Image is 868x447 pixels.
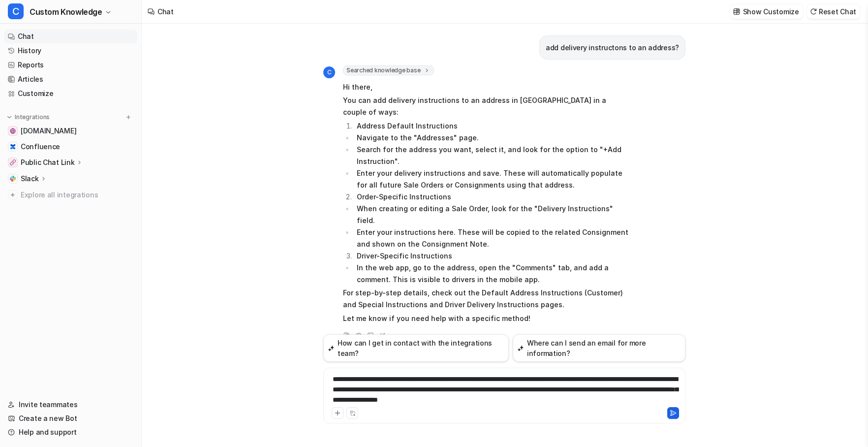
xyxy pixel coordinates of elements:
button: How can I get in contact with the integrations team? [323,334,509,362]
a: Create a new Bot [4,412,137,425]
span: [DOMAIN_NAME] [21,126,76,136]
span: C [8,3,24,19]
img: expand menu [6,114,13,121]
li: Order-Specific Instructions [354,191,631,203]
li: Address Default Instructions [354,120,631,132]
p: For step-by-step details, check out the Default Address Instructions (Customer) and Special Instr... [343,287,631,311]
a: Reports [4,58,137,72]
img: menu_add.svg [125,114,132,121]
p: You can add delivery instructions to an address in [GEOGRAPHIC_DATA] in a couple of ways: [343,95,631,118]
div: Chat [157,6,174,17]
span: Custom Knowledge [30,5,102,19]
p: Let me know if you need help with a specific method! [343,313,631,324]
span: Confluence [21,142,60,152]
p: Integrations [15,113,50,121]
img: reset [810,8,817,15]
img: Public Chat Link [10,160,16,165]
span: Explore all integrations [21,187,133,203]
a: Articles [4,72,137,86]
a: Explore all integrations [4,188,137,202]
img: customize [733,8,740,15]
img: Confluence [10,144,16,150]
img: help.cartoncloud.com [10,128,16,134]
li: Enter your instructions here. These will be copied to the related Consignment and shown on the Co... [354,226,631,250]
p: add delivery instructons to an address? [546,42,679,54]
img: explore all integrations [8,190,18,200]
li: Navigate to the "Addresses" page. [354,132,631,144]
a: Invite teammates [4,398,137,412]
li: Enter your delivery instructions and save. These will automatically populate for all future Sale ... [354,167,631,191]
li: When creating or editing a Sale Order, look for the "Delivery Instructions" field. [354,203,631,226]
p: Show Customize [743,6,799,17]
li: Driver-Specific Instructions [354,250,631,262]
button: Integrations [4,112,53,122]
button: Show Customize [730,4,803,19]
li: Search for the address you want, select it, and look for the option to "+Add Instruction". [354,144,631,167]
button: Reset Chat [807,4,860,19]
a: ConfluenceConfluence [4,140,137,154]
p: Public Chat Link [21,158,75,167]
a: History [4,44,137,58]
a: help.cartoncloud.com[DOMAIN_NAME] [4,124,137,138]
p: Slack [21,174,39,184]
a: Help and support [4,425,137,439]
span: Searched knowledge base [343,65,434,75]
button: Where can I send an email for more information? [513,334,685,362]
a: Chat [4,30,137,43]
p: Hi there, [343,81,631,93]
span: C [323,66,335,78]
a: Customize [4,87,137,100]
li: In the web app, go to the address, open the "Comments" tab, and add a comment. This is visible to... [354,262,631,286]
img: Slack [10,176,16,182]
